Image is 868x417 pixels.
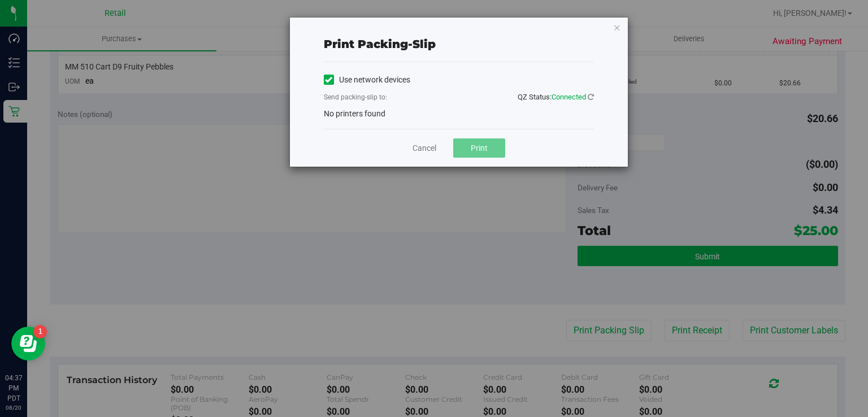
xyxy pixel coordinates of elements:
span: Print [471,144,488,153]
span: Print packing-slip [324,37,436,51]
label: Use network devices [324,74,410,86]
iframe: Resource center unread badge [33,325,47,338]
span: Connected [552,93,586,101]
iframe: Resource center [11,327,45,360]
a: Cancel [413,142,436,154]
label: Send packing-slip to: [324,92,387,102]
button: Print [453,138,505,158]
span: QZ Status: [518,93,594,101]
span: No printers found [324,109,385,118]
